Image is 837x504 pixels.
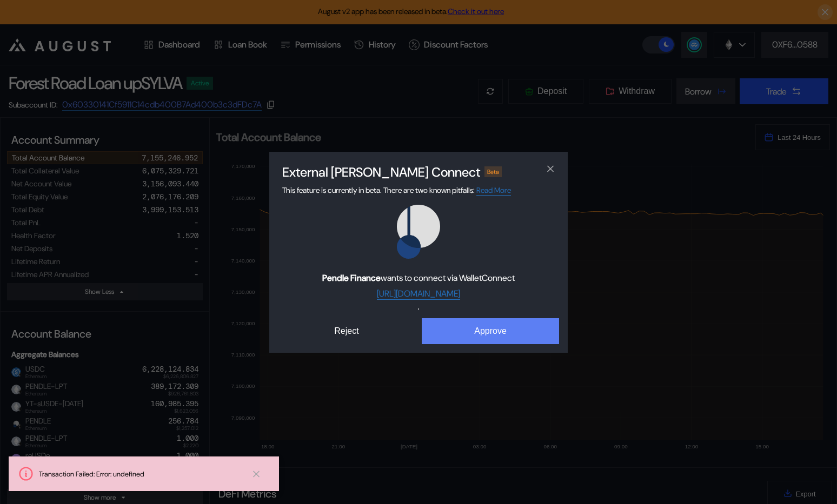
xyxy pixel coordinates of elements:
[322,272,515,284] span: wants to connect via WalletConnect
[39,469,242,479] div: Transaction Failed: Error: undefined
[484,166,502,177] div: Beta
[391,205,446,259] img: Pendle Finance logo
[542,160,559,178] button: close modal
[377,288,460,300] a: [URL][DOMAIN_NAME]
[282,185,511,196] span: This feature is currently in beta. There are two known pitfalls:
[278,318,415,344] button: Reject
[422,318,559,344] button: Approve
[476,185,511,196] a: Read More
[322,272,381,284] b: Pendle Finance
[282,164,480,180] h2: External [PERSON_NAME] Connect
